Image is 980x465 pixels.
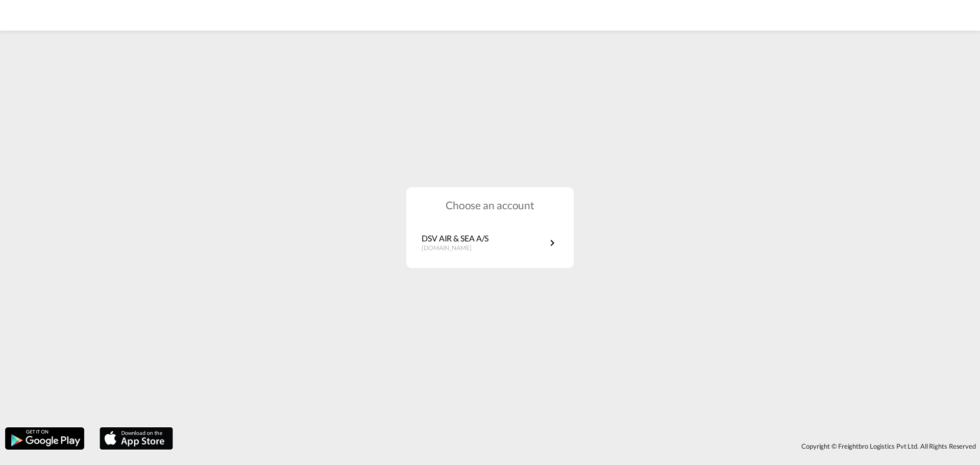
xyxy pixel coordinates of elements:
[178,437,980,455] div: Copyright © Freightbro Logistics Pvt Ltd. All Rights Reserved
[546,237,558,249] md-icon: icon-chevron-right
[422,244,488,253] p: [DOMAIN_NAME]
[406,198,574,212] h1: Choose an account
[422,233,558,253] a: DSV AIR & SEA A/S[DOMAIN_NAME]
[422,233,488,244] p: DSV AIR & SEA A/S
[99,426,174,451] img: apple.png
[4,426,85,451] img: google.png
